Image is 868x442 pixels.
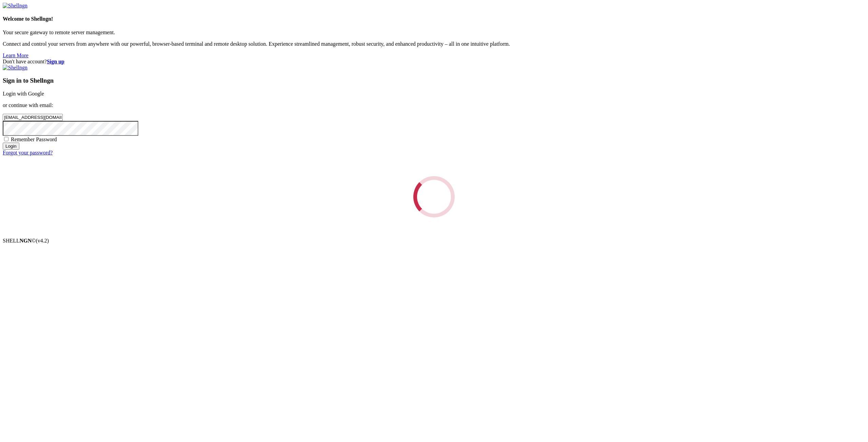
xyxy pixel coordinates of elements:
span: Remember Password [11,136,57,142]
img: Shellngn [3,65,27,71]
p: or continue with email: [3,102,865,108]
a: Forgot your password? [3,150,53,155]
input: Email address [3,114,63,121]
p: Your secure gateway to remote server management. [3,29,865,36]
span: SHELL © [3,238,49,244]
div: Don't have account? [3,59,865,65]
h3: Sign in to Shellngn [3,77,865,84]
a: Learn More [3,52,28,58]
b: NGN [20,238,32,244]
input: Remember Password [4,137,8,141]
a: Sign up [47,59,64,64]
input: Login [3,143,19,150]
span: 4.2.0 [36,238,49,244]
h4: Welcome to Shellngn! [3,16,865,22]
div: Loading... [406,168,463,226]
a: Login with Google [3,91,44,97]
p: Connect and control your servers from anywhere with our powerful, browser-based terminal and remo... [3,41,865,47]
img: Shellngn [3,3,27,9]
